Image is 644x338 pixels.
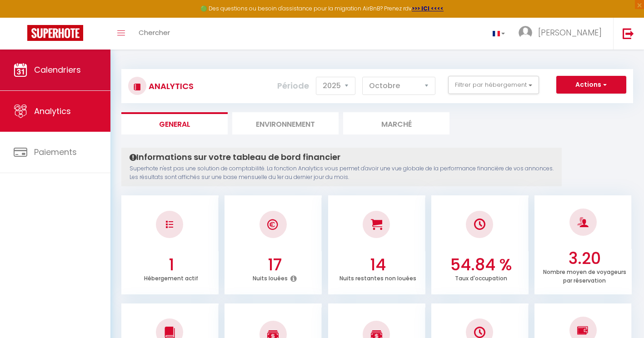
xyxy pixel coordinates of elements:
span: Paiements [34,146,77,158]
img: logout [623,28,634,39]
h3: 14 [333,255,423,274]
button: Actions [556,76,626,94]
span: Chercher [139,28,170,37]
a: Chercher [132,18,177,50]
li: General [121,112,228,134]
a: ... [PERSON_NAME] [512,18,613,50]
img: NO IMAGE [166,221,173,228]
h3: 54.84 % [436,255,526,274]
img: NO IMAGE [474,327,485,338]
span: Calendriers [34,64,81,75]
span: Analytics [34,105,71,117]
h3: 3.20 [539,249,629,268]
img: Super Booking [27,25,83,41]
p: Nombre moyen de voyageurs par réservation [543,266,626,284]
p: Taux d'occupation [455,273,507,282]
button: Filtrer par hébergement [448,76,539,94]
label: Période [277,76,309,96]
p: Nuits restantes non louées [339,273,416,282]
li: Environnement [232,112,339,134]
p: Nuits louées [253,273,288,282]
img: ... [519,26,532,40]
p: Hébergement actif [144,273,198,282]
h4: Informations sur votre tableau de bord financier [130,152,554,162]
h3: Analytics [146,76,194,96]
li: Marché [343,112,449,134]
p: Superhote n'est pas une solution de comptabilité. La fonction Analytics vous permet d'avoir une v... [130,164,554,182]
h3: 17 [230,255,320,274]
span: [PERSON_NAME] [538,27,602,38]
img: NO IMAGE [577,325,589,336]
h3: 1 [126,255,216,274]
a: >>> ICI <<<< [412,5,444,12]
